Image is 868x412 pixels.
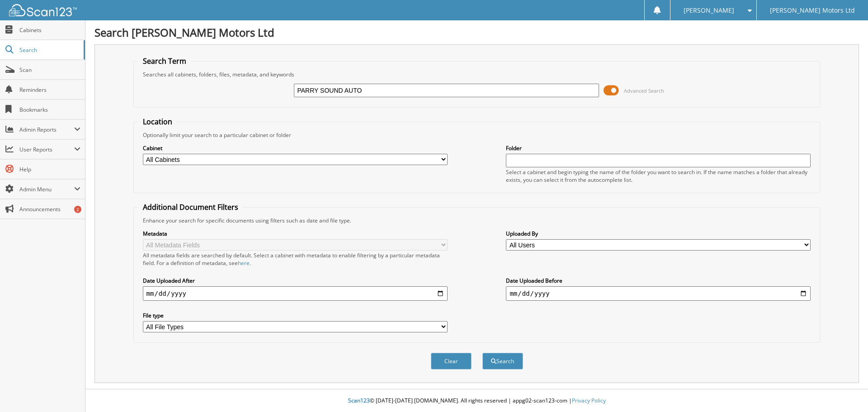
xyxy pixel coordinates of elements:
[506,144,811,152] label: Folder
[348,397,370,404] span: Scan123
[770,8,855,13] span: [PERSON_NAME] Motors Ltd
[431,353,472,369] button: Clear
[19,26,80,34] span: Cabinets
[19,166,80,173] span: Help
[624,87,664,94] span: Advanced Search
[19,185,74,193] span: Admin Menu
[506,286,811,301] input: end
[506,230,811,237] label: Uploaded By
[138,202,243,212] legend: Additional Document Filters
[143,277,448,284] label: Date Uploaded After
[684,8,734,13] span: [PERSON_NAME]
[138,56,191,66] legend: Search Term
[19,86,80,94] span: Reminders
[19,66,80,74] span: Scan
[572,397,606,404] a: Privacy Policy
[506,168,811,184] div: Select a cabinet and begin typing the name of the folder you want to search in. If the name match...
[19,46,79,54] span: Search
[138,117,177,127] legend: Location
[19,146,74,153] span: User Reports
[19,106,80,114] span: Bookmarks
[506,277,811,284] label: Date Uploaded Before
[143,312,448,319] label: File type
[143,251,448,267] div: All metadata fields are searched by default. Select a cabinet with metadata to enable filtering b...
[19,205,80,213] span: Announcements
[823,369,868,412] iframe: Chat Widget
[138,71,816,78] div: Searches all cabinets, folders, files, metadata, and keywords
[138,131,816,139] div: Optionally limit your search to a particular cabinet or folder
[138,217,816,224] div: Enhance your search for specific documents using filters such as date and file type.
[143,144,448,152] label: Cabinet
[238,259,250,267] a: here
[19,126,74,133] span: Admin Reports
[482,353,523,369] button: Search
[94,25,859,40] h1: Search [PERSON_NAME] Motors Ltd
[9,4,77,16] img: scan123-logo-white.svg
[143,286,448,301] input: start
[74,206,81,213] div: 2
[143,230,448,237] label: Metadata
[85,390,868,412] div: © [DATE]-[DATE] [DOMAIN_NAME]. All rights reserved | appg02-scan123-com |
